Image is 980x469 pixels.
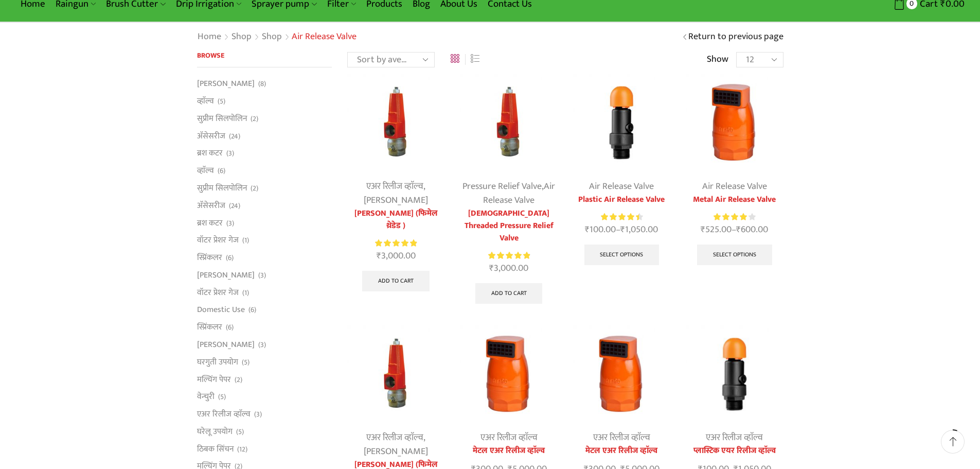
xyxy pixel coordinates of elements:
span: (8) [258,79,266,89]
span: (1) [242,235,249,246]
select: Shop order [347,52,435,67]
a: ब्रश कटर [197,214,223,232]
img: प्लास्टिक एयर रिलीज व्हाॅल्व [686,325,783,423]
a: [PERSON_NAME] [197,266,255,284]
bdi: 600.00 [736,222,768,237]
a: स्प्रिंकलर [197,319,222,336]
span: (5) [218,96,225,107]
span: (6) [226,322,234,333]
a: मल्चिंग पेपर [197,371,231,388]
div: Rated 5.00 out of 5 [488,250,530,261]
span: ₹ [736,222,741,237]
img: Plastic Air Release Valve [573,74,670,171]
a: Plastic Air Release Valve [573,194,670,206]
span: Rated out of 5 [714,212,748,222]
span: – [686,223,783,237]
a: Air Release Valve [702,179,767,194]
span: ₹ [701,222,705,237]
a: सुप्रीम सिलपोलिन [197,110,247,127]
a: [DEMOGRAPHIC_DATA] Threaded Pressure Relief Valve [460,207,557,245]
span: Show [707,53,728,66]
span: (3) [258,340,266,350]
span: (3) [226,148,234,159]
a: ठिबक सिंचन [197,440,234,458]
span: ₹ [585,222,590,237]
a: [PERSON_NAME] [197,336,255,354]
a: Select options for “Plastic Air Release Valve” [584,245,660,265]
span: (3) [226,218,234,229]
img: pressure relief valve [347,74,444,171]
div: , [347,180,444,207]
a: वेन्चुरी [197,388,215,406]
span: Rated out of 5 [488,250,530,261]
a: ब्रश कटर [197,145,223,162]
div: Rated 4.14 out of 5 [714,212,755,222]
img: Metal Air Release Valve [686,74,783,171]
span: (2) [251,114,258,124]
a: [PERSON_NAME] (फिमेल थ्रेडेड ) [347,207,444,232]
span: (6) [226,253,234,263]
a: एअर रिलीज व्हाॅल्व [366,179,423,194]
span: – [573,223,670,237]
span: (2) [251,183,258,194]
a: घरेलू उपयोग [197,423,233,440]
a: वॉटर प्रेशर गेज [197,284,239,301]
a: एअर रिलीज व्हाॅल्व [480,430,538,445]
bdi: 1,050.00 [620,222,658,237]
a: एअर रिलीज व्हाॅल्व [706,430,763,445]
a: [PERSON_NAME] [364,193,428,208]
div: , [347,431,444,459]
a: मेटल एअर रिलीज व्हाॅल्व [460,445,557,457]
a: स्प्रिंकलर [197,249,222,267]
span: Rated out of 5 [375,238,417,249]
a: Pressure Relief Valve [462,179,542,194]
nav: Breadcrumb [197,30,357,44]
img: Metal Air Release Valve [573,325,670,423]
a: प्लास्टिक एयर रिलीज व्हाॅल्व [686,445,783,457]
span: (6) [218,166,225,176]
a: घरगुती उपयोग [197,353,238,371]
span: (5) [236,427,244,437]
span: (5) [218,392,226,402]
a: Air Release Valve [483,179,555,208]
span: (12) [237,444,247,455]
a: व्हाॅल्व [197,93,214,110]
div: Rated 5.00 out of 5 [375,238,417,249]
h1: Air Release Valve [292,31,357,43]
bdi: 525.00 [701,222,732,237]
a: Air Release Valve [589,179,654,194]
a: एअर रिलीज व्हाॅल्व [593,430,650,445]
a: एअर रिलीज व्हाॅल्व [197,406,251,423]
a: एअर रिलीज व्हाॅल्व [366,430,423,445]
span: (1) [242,288,249,298]
span: (24) [229,131,240,142]
a: Home [197,30,222,44]
span: ₹ [377,248,381,264]
a: मेटल एअर रिलीज व्हाॅल्व [573,445,670,457]
span: ₹ [489,260,494,276]
span: (24) [229,201,240,211]
img: pressure relief valve [347,325,444,423]
a: [PERSON_NAME] [197,78,255,92]
a: [PERSON_NAME] [364,444,428,459]
a: व्हाॅल्व [197,162,214,180]
a: Add to cart: “Female Threaded Pressure Relief Valve” [475,283,543,304]
a: Shop [261,30,282,44]
bdi: 100.00 [585,222,616,237]
span: Rated out of 5 [601,212,639,222]
a: सुप्रीम सिलपोलिन [197,179,247,197]
a: वॉटर प्रेशर गेज [197,232,239,249]
a: अ‍ॅसेसरीज [197,127,225,145]
div: Rated 4.57 out of 5 [601,212,643,222]
a: Return to previous page [688,30,783,44]
span: (5) [242,357,250,368]
div: , [460,180,557,207]
a: अ‍ॅसेसरीज [197,197,225,214]
a: Domestic Use [197,301,245,319]
bdi: 3,000.00 [377,248,416,264]
img: Female threaded pressure relief valve [460,74,557,171]
span: ₹ [620,222,625,237]
span: (6) [248,305,256,315]
span: (3) [258,270,266,281]
a: Add to cart: “प्रेशर रिलीफ व्हाॅल्व (फिमेल थ्रेडेड )” [362,271,430,291]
